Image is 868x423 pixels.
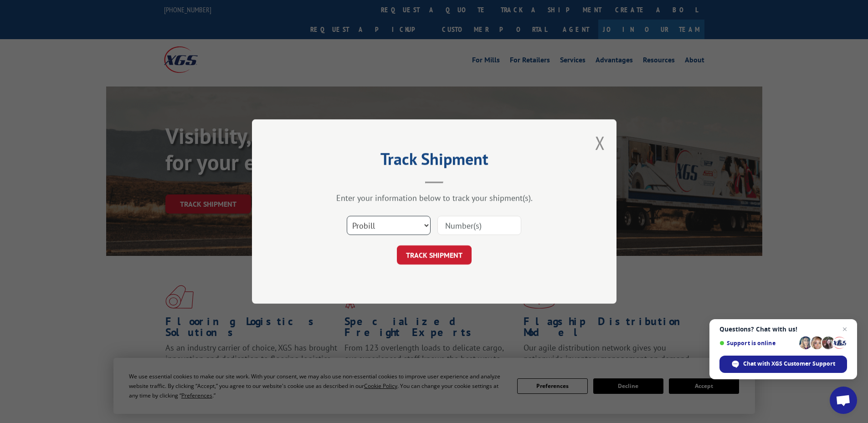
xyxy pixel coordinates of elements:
[719,326,847,333] span: Questions? Chat with us!
[298,153,571,170] h2: Track Shipment
[298,193,571,203] div: Enter your information below to track your shipment(s).
[437,216,521,235] input: Number(s)
[397,245,472,265] button: TRACK SHIPMENT
[719,340,796,347] span: Support is online
[719,356,847,373] span: Chat with XGS Customer Support
[743,360,835,368] span: Chat with XGS Customer Support
[830,387,857,414] a: Open chat
[595,131,605,155] button: Close modal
